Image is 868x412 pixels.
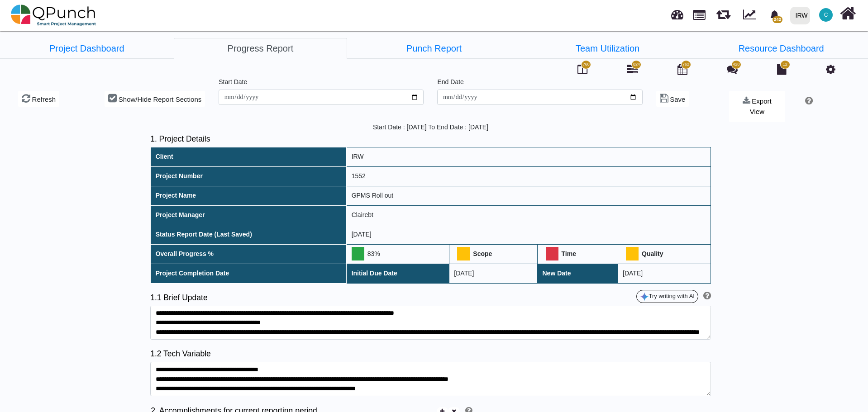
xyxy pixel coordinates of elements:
span: Start Date : [DATE] To End Date : [DATE] [373,123,488,131]
th: Status Report Date (Last Saved) [151,225,347,244]
span: Export View [750,97,772,115]
button: Refresh [18,91,59,107]
button: Show/Hide Report Sections [105,91,205,107]
div: Dynamic Report [739,0,764,30]
span: C [824,12,828,18]
i: Home [840,5,856,22]
i: Calendar [677,64,687,75]
svg: bell fill [770,10,779,20]
th: Quality [618,244,711,264]
img: google-gemini-icon.8b74464.png [640,292,649,301]
h5: 1. Project Details [150,134,711,144]
span: Save [670,95,685,103]
legend: Start Date [219,77,424,90]
td: GPMS Roll out [347,186,711,205]
th: Scope [449,244,537,264]
a: IRW [786,0,814,30]
a: Punch Report [347,38,521,59]
a: Progress Report [174,38,348,59]
th: Initial Due Date [347,264,449,283]
span: 762 [682,62,689,68]
i: Board [577,64,587,75]
th: Project Manager [151,205,347,225]
td: IRW [347,147,711,166]
div: Notification [767,7,782,23]
legend: End Date [437,77,642,90]
td: [DATE] [449,264,537,283]
th: Project Completion Date [151,264,347,283]
th: Overall Progress % [151,244,347,264]
span: Dashboard [671,5,683,19]
i: Gantt [627,64,638,75]
th: Project Number [151,166,347,186]
a: C [814,0,838,29]
span: 12 [783,62,787,68]
th: New Date [538,264,618,283]
h5: 1.1 Brief Update [150,293,430,303]
td: [DATE] [347,225,711,244]
td: Clairebt [347,205,711,225]
span: 824 [633,62,640,68]
span: Releases [716,5,730,19]
th: Client [151,147,347,166]
span: 768 [583,62,590,68]
button: Try writing with AI [636,290,698,303]
i: Document Library [777,64,787,75]
h5: 1.2 Tech Variable [150,349,711,359]
span: Clairebt [819,8,833,22]
button: Export View [729,91,785,122]
button: Save [656,91,689,107]
li: GPMS Roll out [521,38,695,58]
a: bell fill242 [764,0,787,29]
th: Project Name [151,186,347,205]
td: 83% [347,244,449,264]
div: IRW [796,8,808,24]
a: Help [700,293,711,300]
td: 1552 [347,166,711,186]
span: 428 [733,62,739,68]
span: Show/Hide Report Sections [119,95,201,103]
a: 824 [627,67,638,75]
a: Help [802,98,813,105]
a: Team Utilization [521,38,695,59]
td: [DATE] [618,264,711,283]
img: qpunch-sp.fa6292f.png [11,2,96,29]
a: Resource Dashboard [694,38,868,59]
span: 242 [773,16,782,23]
th: Time [538,244,618,264]
span: Projects [693,6,706,20]
span: Refresh [32,95,56,103]
i: Punch Discussion [727,64,738,75]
